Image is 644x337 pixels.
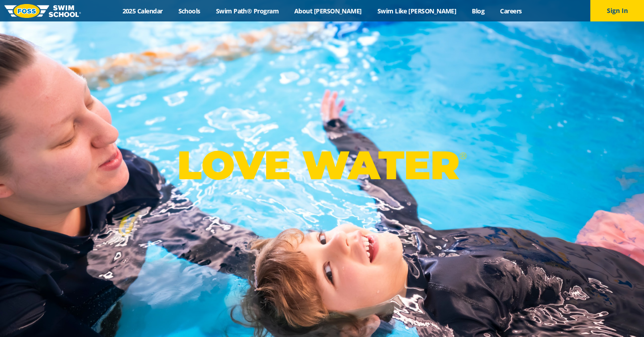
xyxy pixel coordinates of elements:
a: Swim Path® Program [208,7,286,15]
a: Schools [170,7,208,15]
p: LOVE WATER [177,141,466,189]
a: 2025 Calendar [114,7,170,15]
a: Blog [464,7,492,15]
img: FOSS Swim School Logo [4,4,81,18]
a: About [PERSON_NAME] [287,7,370,15]
a: Swim Like [PERSON_NAME] [369,7,464,15]
a: Careers [492,7,530,15]
sup: ® [459,150,466,161]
